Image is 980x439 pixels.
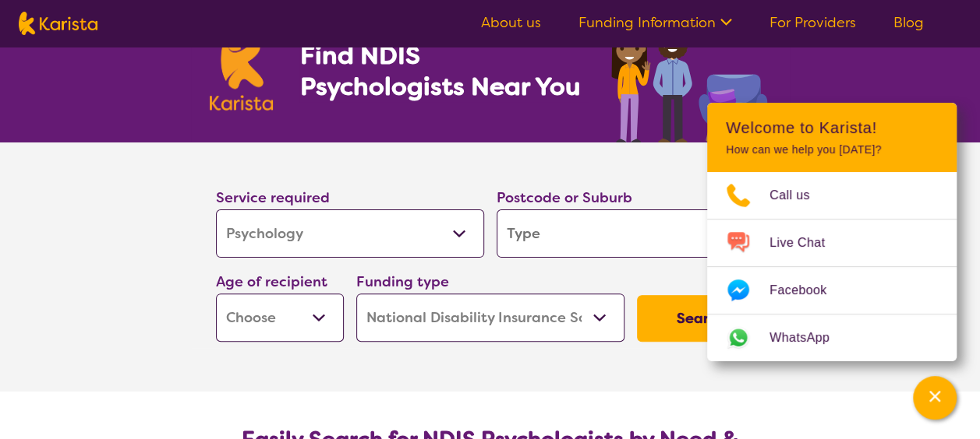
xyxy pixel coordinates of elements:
[578,13,732,32] a: Funding Information
[913,376,957,420] button: Channel Menu
[707,314,957,361] a: Web link opens in a new tab.
[606,6,771,142] img: psychology
[216,188,330,207] label: Service required
[769,279,845,302] span: Facebook
[497,209,765,258] input: Type
[216,272,327,291] label: Age of recipient
[893,13,924,32] a: Blog
[637,295,765,342] button: Search
[19,12,97,35] img: Karista logo
[356,272,449,291] label: Funding type
[769,231,844,255] span: Live Chat
[707,172,957,361] ul: Choose channel
[726,143,938,156] p: How can we help you [DATE]?
[769,184,829,207] span: Call us
[497,188,632,207] label: Postcode or Suburb
[481,13,541,32] a: About us
[769,13,856,32] a: For Providers
[210,26,274,111] img: Karista logo
[707,103,957,361] div: Channel Menu
[726,118,938,137] h2: Welcome to Karista!
[769,326,848,349] span: WhatsApp
[299,40,588,102] h1: Find NDIS Psychologists Near You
